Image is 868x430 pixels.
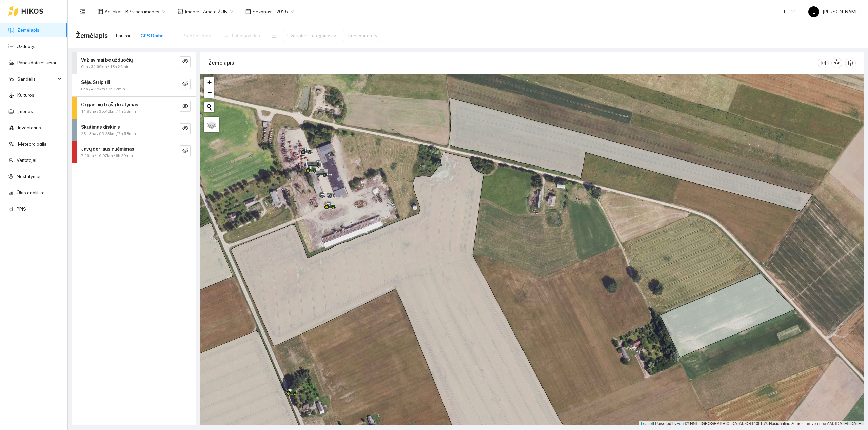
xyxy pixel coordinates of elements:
[183,32,221,39] input: Pradžios data
[253,8,272,15] span: Sezonas :
[204,87,214,98] a: Zoom out
[180,79,191,89] button: eye-invisible
[818,60,828,66] span: column-width
[72,74,196,96] div: Sėja. Strip till0ha / 4.15km / 3h 12mineye-invisible
[224,33,229,38] span: to
[18,141,47,147] a: Meteorologija
[105,8,121,15] span: Aplinka :
[81,108,136,115] span: 14.83ha / 35.46km / 1h 58min
[182,81,188,87] span: eye-invisible
[818,58,829,68] button: column-width
[180,145,191,156] button: eye-invisible
[204,77,214,87] a: Zoom in
[17,109,33,114] a: Įmonės
[813,6,815,17] span: L
[141,32,165,39] div: GPS Darbai
[81,146,134,152] strong: Javų derliaus nuėmimas
[208,53,818,72] div: Žemėlapis
[72,119,196,141] div: Skutimas diskinis28.13ha / 95.23km / 7h 58mineye-invisible
[180,101,191,112] button: eye-invisible
[17,72,56,86] span: Sandėlis
[80,8,86,15] span: menu-fold
[76,30,108,41] span: Žemėlapis
[72,97,196,119] div: Organinių trąšų kratymas14.83ha / 35.46km / 1h 58mineye-invisible
[17,27,39,33] a: Žemėlapis
[204,117,219,132] a: Layers
[224,33,229,38] span: swap-right
[185,8,199,15] span: Įmonė :
[81,153,133,159] span: 7.29ha / 16.97km / 6h 29min
[17,157,36,163] a: Vartotojai
[784,6,795,17] span: LT
[182,148,188,154] span: eye-invisible
[203,6,233,17] span: Arsėta ŽŪB
[81,80,110,85] strong: Sėja. Strip till
[17,174,40,179] a: Nustatymai
[81,131,136,137] span: 28.13ha / 95.23km / 7h 58min
[232,32,270,39] input: Pabaigos data
[72,52,196,74] div: Važiavimai be užduočių0ha / 31.96km / 18h 24mineye-invisible
[276,6,294,17] span: 2025
[207,78,212,86] span: +
[180,123,191,134] button: eye-invisible
[641,421,653,426] a: Leaflet
[245,9,251,14] span: calendar
[207,88,212,96] span: −
[17,60,56,65] a: Panaudoti resursai
[685,421,686,426] span: |
[72,141,196,163] div: Javų derliaus nuėmimas7.29ha / 16.97km / 6h 29mineye-invisible
[17,190,45,195] a: Ūkio analitika
[17,92,34,98] a: Kultūros
[17,44,37,49] a: Užduotys
[81,86,125,92] span: 0ha / 4.15km / 3h 12min
[98,9,103,14] span: layout
[639,421,864,427] div: | Powered by © HNIT-[GEOGRAPHIC_DATA]; ORT10LT ©, Nacionalinė žemės tarnyba prie AM, [DATE]-[DATE]
[182,103,188,110] span: eye-invisible
[182,59,188,65] span: eye-invisible
[18,125,41,130] a: Inventorius
[204,102,214,112] button: Initiate a new search
[76,5,90,18] button: menu-fold
[180,56,191,67] button: eye-invisible
[178,9,183,14] span: shop
[808,9,860,14] span: [PERSON_NAME]
[125,6,165,17] span: BP visos įmonės
[182,126,188,132] span: eye-invisible
[81,57,133,63] strong: Važiavimai be užduočių
[81,124,120,130] strong: Skutimas diskinis
[116,32,130,39] div: Laukai
[677,421,684,426] a: Esri
[81,102,138,107] strong: Organinių trąšų kratymas
[17,206,26,212] a: PPIS
[81,64,130,70] span: 0ha / 31.96km / 18h 24min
